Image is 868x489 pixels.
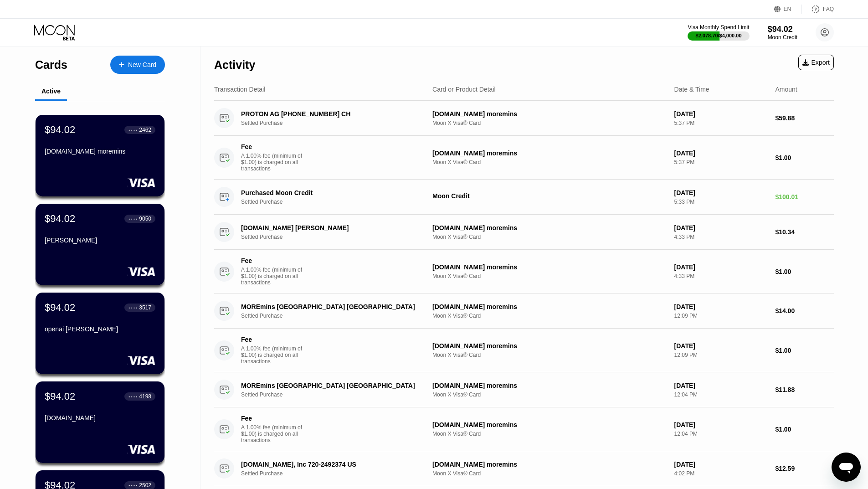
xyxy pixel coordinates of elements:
div: Active [41,88,61,95]
div: MOREmins [GEOGRAPHIC_DATA] [GEOGRAPHIC_DATA]Settled Purchase[DOMAIN_NAME] moreminsMoon X Visa® Ca... [214,293,834,329]
div: $94.02● ● ● ●4198[DOMAIN_NAME] [36,381,164,463]
div: 12:04 PM [674,431,768,437]
div: Settled Purchase [241,120,431,126]
div: 4:02 PM [674,470,768,477]
div: $94.02 [45,124,75,136]
div: Cards [35,58,67,72]
div: 4198 [139,393,151,400]
div: 3517 [139,304,151,311]
div: [DATE] [674,224,768,232]
div: FeeA 1.00% fee (minimum of $1.00) is charged on all transactions[DOMAIN_NAME] moreminsMoon X Visa... [214,136,834,180]
div: Fee [241,415,305,422]
div: 12:04 PM [674,391,768,398]
div: [DATE] [674,382,768,389]
div: FAQ [802,5,834,14]
div: 4:33 PM [674,273,768,279]
div: 4:33 PM [674,234,768,240]
div: $94.02 [45,302,75,314]
div: New Card [128,61,156,69]
div: Settled Purchase [241,313,431,319]
div: [DATE] [674,461,768,468]
div: Export [802,59,830,66]
div: Moon X Visa® Card [432,273,667,279]
iframe: Button to launch messaging window [832,453,861,482]
div: A 1.00% fee (minimum of $1.00) is charged on all transactions [241,424,309,443]
div: Moon X Visa® Card [432,159,667,165]
div: A 1.00% fee (minimum of $1.00) is charged on all transactions [241,345,309,365]
div: [DOMAIN_NAME] moremins [432,149,667,157]
div: FeeA 1.00% fee (minimum of $1.00) is charged on all transactions[DOMAIN_NAME] moreminsMoon X Visa... [214,329,834,372]
div: $94.02 [45,391,75,402]
div: Export [798,55,834,70]
div: $11.88 [775,386,834,393]
div: $100.01 [775,193,834,201]
div: [DATE] [674,263,768,271]
div: Visa Monthly Spend Limit [688,24,749,31]
div: [DATE] [674,421,768,428]
div: $94.02● ● ● ●9050[PERSON_NAME] [36,204,164,285]
div: [DOMAIN_NAME] moremins [432,342,667,350]
div: openai [PERSON_NAME] [45,325,155,333]
div: ● ● ● ● [128,395,138,398]
div: Moon X Visa® Card [432,470,667,477]
div: [DATE] [674,110,768,118]
div: Moon Credit [768,34,797,41]
div: $59.88 [775,114,834,122]
div: ● ● ● ● [128,306,138,309]
div: EN [784,6,791,12]
div: Moon Credit [432,192,667,200]
div: 12:09 PM [674,313,768,319]
div: [DOMAIN_NAME] moremins [432,303,667,310]
div: FeeA 1.00% fee (minimum of $1.00) is charged on all transactions[DOMAIN_NAME] moreminsMoon X Visa... [214,250,834,293]
div: $94.02 [45,213,75,225]
div: A 1.00% fee (minimum of $1.00) is charged on all transactions [241,267,309,286]
div: [DOMAIN_NAME] moremins [432,421,667,428]
div: Fee [241,257,305,264]
div: [DOMAIN_NAME] [PERSON_NAME] [241,224,418,232]
div: [DATE] [674,342,768,350]
div: ● ● ● ● [128,217,138,220]
div: [DOMAIN_NAME] moremins [432,224,667,232]
div: Settled Purchase [241,391,431,398]
div: 5:33 PM [674,199,768,205]
div: New Card [110,56,165,74]
div: Amount [775,86,797,93]
div: [DOMAIN_NAME], Inc 720-2492374 USSettled Purchase[DOMAIN_NAME] moreminsMoon X Visa® Card[DATE]4:0... [214,451,834,486]
div: $1.00 [775,426,834,433]
div: Moon X Visa® Card [432,313,667,319]
div: EN [774,5,802,14]
div: Card or Product Detail [432,86,496,93]
div: [DOMAIN_NAME] moremins [432,382,667,389]
div: 2462 [139,127,151,133]
div: $1.00 [775,347,834,354]
div: [DOMAIN_NAME] moremins [432,263,667,271]
div: Moon X Visa® Card [432,431,667,437]
div: ● ● ● ● [128,129,138,131]
div: 5:37 PM [674,120,768,126]
div: Visa Monthly Spend Limit$2,078.70/$4,000.00 [688,24,749,41]
div: $12.59 [775,465,834,472]
div: [DATE] [674,303,768,310]
div: Fee [241,336,305,343]
div: [DOMAIN_NAME] moremins [45,148,155,155]
div: $94.02 [768,25,797,34]
div: [DOMAIN_NAME] [45,414,155,422]
div: [DOMAIN_NAME] [PERSON_NAME]Settled Purchase[DOMAIN_NAME] moreminsMoon X Visa® Card[DATE]4:33 PM$1... [214,215,834,250]
div: [DOMAIN_NAME], Inc 720-2492374 US [241,461,418,468]
div: [PERSON_NAME] [45,237,155,244]
div: $1.00 [775,268,834,275]
div: MOREmins [GEOGRAPHIC_DATA] [GEOGRAPHIC_DATA]Settled Purchase[DOMAIN_NAME] moreminsMoon X Visa® Ca... [214,372,834,407]
div: FeeA 1.00% fee (minimum of $1.00) is charged on all transactions[DOMAIN_NAME] moreminsMoon X Visa... [214,407,834,451]
div: 9050 [139,216,151,222]
div: $10.34 [775,228,834,236]
div: Moon X Visa® Card [432,234,667,240]
div: [DOMAIN_NAME] moremins [432,461,667,468]
div: FAQ [823,6,834,12]
div: A 1.00% fee (minimum of $1.00) is charged on all transactions [241,153,309,172]
div: Purchased Moon CreditSettled PurchaseMoon Credit[DATE]5:33 PM$100.01 [214,180,834,215]
div: 2502 [139,482,151,489]
div: MOREmins [GEOGRAPHIC_DATA] [GEOGRAPHIC_DATA] [241,303,418,310]
div: [DATE] [674,189,768,196]
div: Settled Purchase [241,234,431,240]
